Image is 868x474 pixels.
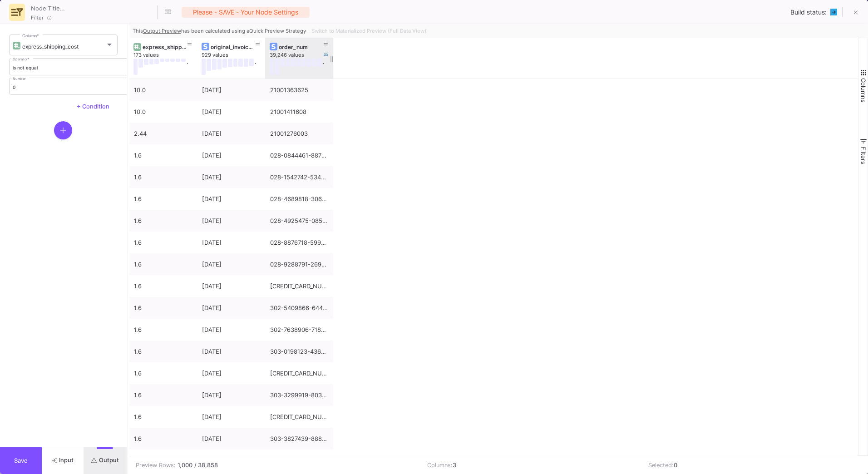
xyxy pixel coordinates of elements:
[860,78,867,103] span: Columns
[159,3,177,21] button: Hotkeys List
[270,341,328,362] div: 303-0198123-4361961
[143,44,187,50] div: express_shipping_cost
[270,319,328,341] div: 302-7638906-7189152
[202,167,260,188] div: [DATE]
[134,210,192,232] div: 1.6
[134,276,192,297] div: 1.6
[270,79,328,101] div: 21001363625
[202,188,260,210] div: [DATE]
[641,456,863,474] td: Selected:
[202,385,260,406] div: [DATE]
[134,406,192,428] div: 1.6
[134,428,192,449] div: 1.6
[270,254,328,275] div: 028-9288791-2690754
[134,101,192,123] div: 10.0
[143,28,181,34] u: Output Preview
[14,457,28,464] span: Save
[270,188,328,210] div: 028-4689818-3069949
[202,297,260,319] div: [DATE]
[84,447,127,474] button: Output
[270,363,328,384] div: [CREDIT_CARD_NUMBER]
[77,103,109,110] span: + Condition
[42,447,84,474] button: Input
[182,7,310,18] div: Please - SAVE - your node settings
[134,188,192,210] div: 1.6
[134,319,192,341] div: 1.6
[830,9,837,15] img: PENDING
[270,123,328,144] div: 21001276003
[674,462,677,469] b: 0
[202,406,260,428] div: [DATE]
[134,363,192,384] div: 1.6
[11,6,23,18] img: row-advanced-ui.svg
[270,52,338,59] div: 39,246 values
[134,145,192,166] div: 1.6
[136,461,176,469] div: Preview Rows:
[270,101,328,123] div: 21001411608
[178,461,192,469] b: 1,000
[134,79,192,101] div: 10.0
[270,276,328,297] div: [CREDIT_CARD_NUMBER]
[202,363,260,384] div: [DATE]
[133,52,202,59] div: 173 values
[202,145,260,166] div: [DATE]
[255,59,256,75] div: .
[270,406,328,428] div: [CREDIT_CARD_NUMBER]
[202,450,260,471] div: [DATE]
[202,276,260,297] div: [DATE]
[134,254,192,275] div: 1.6
[279,44,324,50] div: order_num
[134,297,192,319] div: 1.6
[270,232,328,253] div: 028-8876718-5993921
[134,385,192,406] div: 1.6
[22,43,79,50] span: express_shipping_cost
[133,27,308,35] div: This has been calculated using a
[194,461,218,469] b: / 38,858
[202,319,260,341] div: [DATE]
[91,457,119,464] span: Output
[453,462,456,469] b: 3
[134,123,192,144] div: 2.44
[790,9,827,16] span: Build status:
[29,2,156,14] input: Node Title...
[134,167,192,188] div: 1.6
[134,450,192,471] div: 1.6
[323,59,324,75] div: .
[270,450,328,471] div: 303-4844184-2277130
[134,341,192,362] div: 1.6
[202,52,270,59] div: 929 values
[31,14,44,21] span: Filter
[270,167,328,188] div: 028-1542742-5348349
[270,428,328,449] div: 303-3827439-8888326
[202,123,260,144] div: [DATE]
[420,456,641,474] td: Columns:
[270,210,328,232] div: 028-4925475-0852352
[69,100,117,114] button: + Condition
[202,254,260,275] div: [DATE]
[202,341,260,362] div: [DATE]
[249,28,306,34] a: Quick Preview Strategy
[202,232,260,253] div: [DATE]
[202,210,260,232] div: [DATE]
[202,79,260,101] div: [DATE]
[202,101,260,123] div: [DATE]
[270,297,328,319] div: 302-5409866-6449951
[860,147,867,164] span: Filters
[187,59,188,75] div: .
[270,385,328,406] div: 303-3299919-8033131
[202,428,260,449] div: [DATE]
[134,232,192,253] div: 1.6
[52,457,74,464] span: Input
[270,145,328,166] div: 028-0844461-8876319
[13,65,38,70] span: is not equal
[211,44,256,50] div: original_invoice_date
